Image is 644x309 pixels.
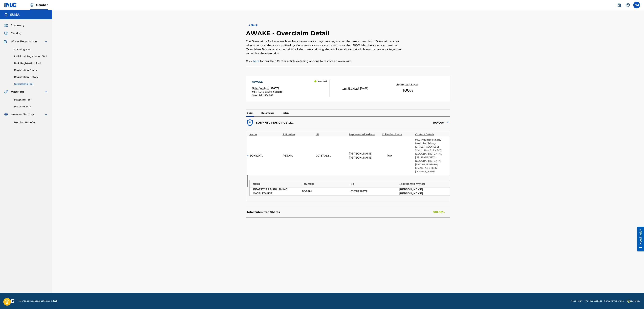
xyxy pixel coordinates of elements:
[246,76,450,101] a: AWAKEDate Created:[DATE]MLC Song Code:AE5DK9Overclaim ID:587 ResolvedLast Updated:[DATE]Submitted...
[252,80,283,84] div: AWAKE
[302,189,349,194] div: P078NI
[253,182,300,186] div: Name
[382,133,413,136] div: Collection Share
[302,182,349,186] div: P Number
[246,109,254,117] p: Detail
[44,40,48,44] img: expand
[415,138,446,145] p: MLC Inquiries at Sony Music Publishing
[360,87,368,90] span: [DATE]
[14,105,48,108] a: Match History
[446,120,450,124] img: expand-cell-toggle
[571,299,583,302] a: Need Help?
[14,121,48,124] a: Member Benefits
[626,3,630,7] img: help
[415,133,447,136] div: Contact Details
[270,87,279,90] span: [DATE]
[342,87,360,90] p: Last Updated:
[252,90,273,93] span: MLC Song Code :
[4,299,14,303] img: logo
[317,80,327,83] p: Resolved
[4,31,21,35] a: CatalogCatalog
[348,119,450,127] div: 100.00%
[14,55,48,58] a: Individual Registration Tool
[283,133,314,136] div: P Number
[30,3,34,7] img: Top Rightsholder
[11,31,21,35] span: Catalog
[635,225,644,253] iframe: Resource Center
[433,210,445,214] p: 100.00%
[4,13,8,17] img: Accounts
[14,82,48,86] a: Overclaims Tool
[4,3,17,7] img: MLC Logo
[617,3,621,7] img: search
[247,210,280,214] p: Total Submitted Shares
[11,112,35,117] span: Member Settings
[273,90,283,93] span: AE5DK9
[349,133,380,136] div: Represented Writers
[36,3,48,7] span: Member
[11,90,24,94] span: Matching
[403,87,413,93] span: 100 %
[14,98,48,102] a: Matching Tool
[616,2,622,8] a: Public Search
[4,112,8,117] img: Member Settings
[11,40,37,44] span: Works Registration
[246,154,250,157] img: expand-cell-toggle
[269,94,273,97] span: 587
[260,109,275,117] p: Documents
[11,23,24,27] span: Summary
[252,94,269,97] span: Overclaim ID :
[349,152,380,160] span: [PERSON_NAME] [PERSON_NAME]
[4,90,8,94] img: Matching
[14,62,48,65] a: Bulk Registration Tool
[627,293,644,309] iframe: Chat Widget
[44,112,48,117] img: expand
[14,68,48,72] a: Registration Drafts
[249,133,281,136] div: Name
[246,119,254,127] img: dfb38c8551f6dcc1ac04.svg
[44,90,48,94] img: expand
[4,40,8,44] img: Works Registration
[246,29,331,37] h2: AWAKE - Overclaim Detail
[14,48,48,51] a: Claiming Tool
[415,163,446,166] p: [PHONE_NUMBER]
[253,60,259,63] a: here
[246,59,403,63] p: Click for our Help Center article detailing options to resolve an overclaim.
[4,31,8,35] img: Catalog
[14,75,48,79] a: Registration History
[246,39,403,55] p: The Overclaims Tool enables Members to see works they have registered that are in overclaim. Over...
[604,299,624,302] a: Portal Terms of Use
[628,296,630,306] div: Drag
[415,145,446,152] p: [STREET_ADDRESS] South , Unit Suite 800,
[351,182,398,186] div: IPI
[252,86,270,90] p: Date Created:
[415,159,446,163] p: [GEOGRAPHIC_DATA]
[633,2,640,8] div: User Menu
[625,2,631,8] div: Help
[253,187,300,196] div: BEATSTARS PUBLISHING WORLDWIDE
[316,133,347,136] div: IPI
[246,21,266,29] button: < Back
[18,299,57,302] span: Mechanical Licensing Collective © 2025
[399,182,447,186] div: Represented Writers
[399,187,446,196] span: [PERSON_NAME] [PERSON_NAME]
[626,299,640,302] a: Privacy Policy
[256,121,294,125] p: SONY ATV MUSIC PUB LLC
[4,23,24,27] a: SummarySummary
[10,13,19,17] h5: SUISA
[415,166,446,173] p: [EMAIL_ADDRESS][DOMAIN_NAME]
[4,23,8,27] img: Summary
[281,109,290,117] p: History
[415,152,446,159] p: [GEOGRAPHIC_DATA], [US_STATE] 37212
[351,189,398,194] div: 01031928579
[585,299,602,302] a: The MLC Website
[397,83,419,86] p: Submitted Shares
